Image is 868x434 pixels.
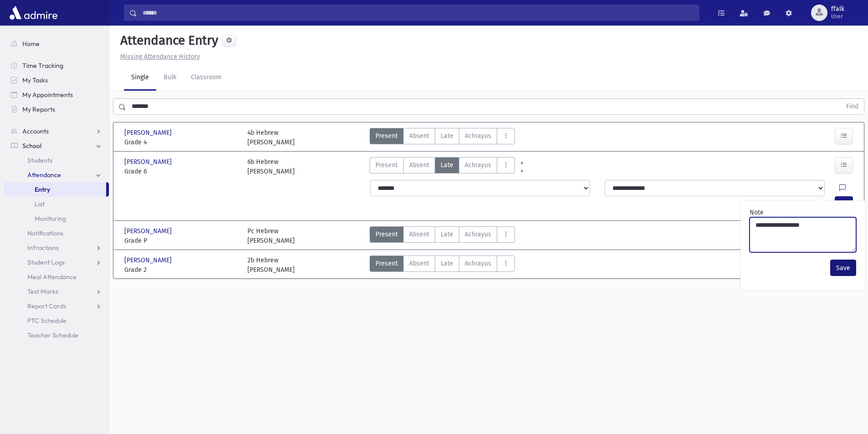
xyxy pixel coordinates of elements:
[441,259,453,268] span: Late
[247,255,295,275] div: 2b Hebrew [PERSON_NAME]
[156,65,184,91] a: Bulk
[27,331,78,339] span: Teacher Schedule
[120,53,200,61] u: Missing Attendance History
[247,226,295,245] div: Pc Hebrew [PERSON_NAME]
[4,102,109,117] a: My Reports
[124,157,174,167] span: [PERSON_NAME]
[124,226,174,236] span: [PERSON_NAME]
[4,138,109,153] a: School
[4,270,109,284] a: Meal Attendance
[27,258,65,266] span: Student Logs
[22,142,41,150] span: School
[409,131,429,141] span: Absent
[841,99,864,114] button: Find
[22,76,48,84] span: My Tasks
[441,160,453,170] span: Late
[22,61,63,70] span: Time Tracking
[22,127,49,135] span: Accounts
[4,73,109,87] a: My Tasks
[124,167,238,176] span: Grade 6
[830,260,856,276] button: Save
[27,287,58,296] span: Test Marks
[4,168,109,182] a: Attendance
[4,211,109,226] a: Monitoring
[35,200,45,208] span: List
[4,197,109,211] a: List
[124,65,156,91] a: Single
[441,131,453,141] span: Late
[27,302,66,310] span: Report Cards
[184,65,229,91] a: Classroom
[124,128,174,138] span: [PERSON_NAME]
[35,214,66,223] span: Monitoring
[27,273,77,281] span: Meal Attendance
[750,208,764,217] label: Note
[375,259,398,268] span: Present
[4,226,109,240] a: Notifications
[831,13,844,20] span: User
[465,131,491,141] span: Achrayus
[4,124,109,138] a: Accounts
[375,160,398,170] span: Present
[117,33,218,48] h5: Attendance Entry
[465,230,491,239] span: Achrayus
[27,317,67,325] span: PTC Schedule
[117,53,200,61] a: Missing Attendance History
[409,230,429,239] span: Absent
[409,160,429,170] span: Absent
[247,157,295,176] div: 6b Hebrew [PERSON_NAME]
[27,171,61,179] span: Attendance
[4,255,109,270] a: Student Logs
[4,153,109,168] a: Students
[441,230,453,239] span: Late
[4,284,109,299] a: Test Marks
[27,156,52,164] span: Students
[7,4,60,22] img: AdmirePro
[124,236,238,245] span: Grade P
[124,265,238,275] span: Grade 2
[375,230,398,239] span: Present
[4,328,109,342] a: Teacher Schedule
[4,87,109,102] a: My Appointments
[465,160,491,170] span: Achrayus
[465,259,491,268] span: Achrayus
[4,182,106,197] a: Entry
[22,40,40,48] span: Home
[22,105,55,113] span: My Reports
[370,226,515,245] div: AttTypes
[409,259,429,268] span: Absent
[4,313,109,328] a: PTC Schedule
[27,229,63,237] span: Notifications
[370,255,515,275] div: AttTypes
[247,128,295,147] div: 4b Hebrew [PERSON_NAME]
[831,5,844,13] span: ffalk
[375,131,398,141] span: Present
[4,299,109,313] a: Report Cards
[35,185,50,194] span: Entry
[4,58,109,73] a: Time Tracking
[4,36,109,51] a: Home
[370,128,515,147] div: AttTypes
[22,91,73,99] span: My Appointments
[370,157,515,176] div: AttTypes
[124,138,238,147] span: Grade 4
[137,5,699,21] input: Search
[124,255,174,265] span: [PERSON_NAME]
[27,244,59,252] span: Infractions
[4,240,109,255] a: Infractions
